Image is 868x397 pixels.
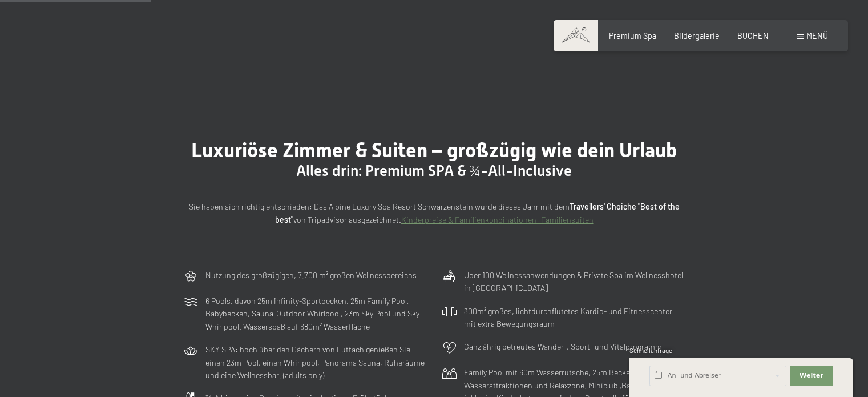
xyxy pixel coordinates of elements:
p: 6 Pools, davon 25m Infinity-Sportbecken, 25m Family Pool, Babybecken, Sauna-Outdoor Whirlpool, 23... [205,295,427,334]
strong: Travellers' Choiche "Best of the best" [275,202,680,224]
span: Luxuriöse Zimmer & Suiten – großzügig wie dein Urlaub [191,138,677,162]
p: Über 100 Wellnessanwendungen & Private Spa im Wellnesshotel in [GEOGRAPHIC_DATA] [464,269,685,295]
p: Sie haben sich richtig entschieden: Das Alpine Luxury Spa Resort Schwarzenstein wurde dieses Jahr... [183,200,685,226]
button: Weiter [790,366,833,386]
span: Menü [806,31,828,41]
p: SKY SPA: hoch über den Dächern von Luttach genießen Sie einen 23m Pool, einen Whirlpool, Panorama... [205,343,427,382]
a: Bildergalerie [674,31,720,41]
p: Ganzjährig betreutes Wander-, Sport- und Vitalprogramm [464,340,662,354]
a: Kinderpreise & Familienkonbinationen- Familiensuiten [401,215,594,224]
span: Alles drin: Premium SPA & ¾-All-Inclusive [296,162,572,179]
a: Premium Spa [609,31,656,41]
span: Schnellanfrage [629,347,672,354]
a: BUCHEN [737,31,769,41]
p: Nutzung des großzügigen, 7.700 m² großen Wellnessbereichs [205,269,417,282]
p: 300m² großes, lichtdurchflutetes Kardio- und Fitnesscenter mit extra Bewegungsraum [464,305,685,331]
span: Weiter [800,371,823,380]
